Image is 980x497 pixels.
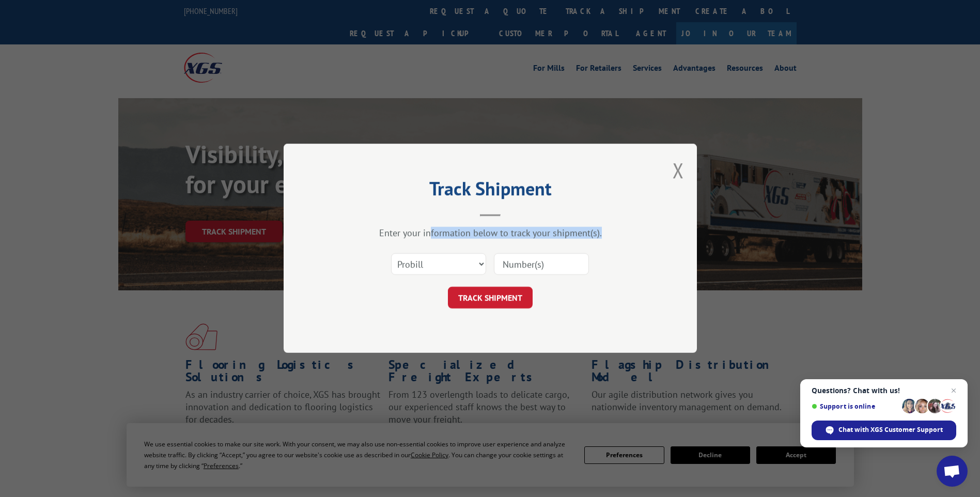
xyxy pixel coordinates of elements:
[448,287,533,309] button: TRACK SHIPMENT
[812,386,956,395] span: Questions? Chat with us!
[335,227,645,239] div: Enter your information below to track your shipment(s).
[812,402,898,410] span: Support is online
[673,157,684,184] button: Close modal
[494,254,589,275] input: Number(s)
[947,384,960,397] span: Close chat
[937,456,968,487] div: Open chat
[838,425,943,434] span: Chat with XGS Customer Support
[335,181,645,201] h2: Track Shipment
[812,421,956,440] div: Chat with XGS Customer Support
